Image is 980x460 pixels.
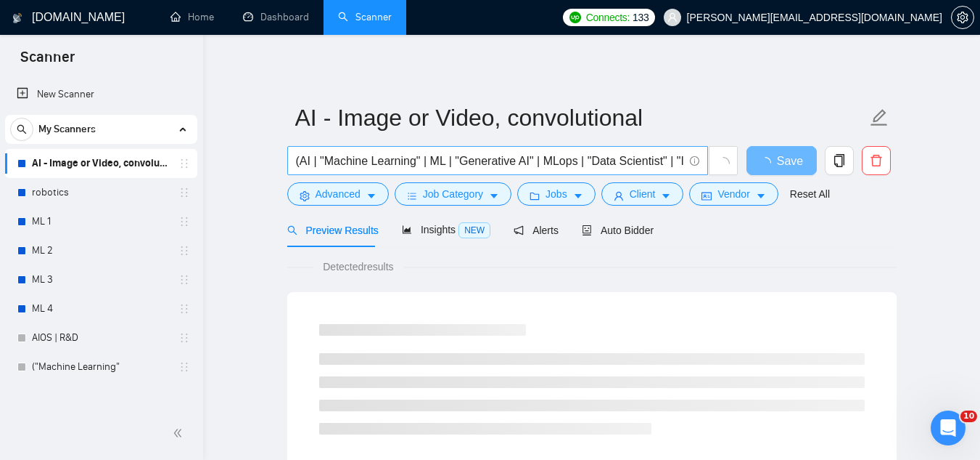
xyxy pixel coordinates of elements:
button: search [10,118,33,141]
input: Search Freelance Jobs... [296,152,683,170]
span: notification [514,225,524,235]
span: double-left [173,426,187,440]
li: New Scanner [5,80,197,109]
a: searchScanner [338,11,392,23]
span: caret-down [573,190,583,201]
button: folderJobscaret-down [517,182,596,206]
span: Scanner [9,47,86,77]
span: search [287,225,297,235]
span: Connects: [586,9,630,25]
a: setting [951,12,974,23]
span: caret-down [661,190,671,201]
span: delete [862,154,890,167]
a: dashboardDashboard [243,11,309,23]
button: idcardVendorcaret-down [689,182,778,206]
span: Advanced [316,186,361,202]
span: copy [825,154,853,167]
iframe: Intercom live chat [931,411,965,445]
a: ("Machine Learning" [32,352,170,382]
a: robotics [32,178,170,207]
a: New Scanner [17,80,186,109]
a: AIOS | R&D [32,323,170,352]
button: setting [951,6,974,29]
span: holder [178,216,190,227]
span: holder [178,187,190,198]
span: Job Category [423,186,483,202]
a: AI - Image or Video, convolutional [32,149,170,178]
a: ML 2 [32,236,170,265]
a: ML 3 [32,265,170,294]
a: ML 4 [32,294,170,323]
button: barsJob Categorycaret-down [395,182,511,206]
span: caret-down [756,190,766,201]
span: holder [178,332,190,344]
button: userClientcaret-down [601,182,684,206]
input: Scanner name... [295,100,867,136]
span: 133 [633,9,648,25]
span: caret-down [366,190,376,201]
span: holder [178,361,190,373]
span: folder [530,190,540,201]
span: user [614,190,624,201]
span: My Scanners [38,115,96,144]
img: upwork-logo.png [569,12,581,23]
span: Jobs [545,186,567,202]
span: bars [407,190,417,201]
li: My Scanners [5,115,197,382]
span: Auto Bidder [582,225,654,236]
span: holder [178,158,190,169]
span: Alerts [514,225,559,236]
span: Vendor [717,186,749,202]
span: holder [178,303,190,315]
span: 10 [960,411,977,422]
span: Detected results [313,259,403,275]
span: loading [759,157,777,169]
span: Preview Results [287,225,379,236]
span: setting [300,190,310,201]
span: setting [952,12,973,23]
span: robot [582,225,592,235]
span: holder [178,245,190,257]
span: Save [777,152,803,170]
span: holder [178,274,190,286]
span: info-circle [690,156,699,166]
span: idcard [701,190,712,201]
a: Reset All [790,186,830,202]
img: logo [12,7,22,30]
span: NEW [458,222,490,238]
span: caret-down [489,190,499,201]
span: edit [870,108,889,127]
button: Save [746,146,817,175]
span: loading [717,157,730,170]
button: settingAdvancedcaret-down [287,182,389,206]
span: user [667,12,678,23]
button: copy [825,146,854,175]
a: ML 1 [32,207,170,236]
span: Client [630,186,656,202]
button: delete [862,146,891,175]
a: homeHome [170,11,214,23]
span: area-chart [402,225,412,235]
span: search [11,124,33,134]
span: Insights [402,224,490,235]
